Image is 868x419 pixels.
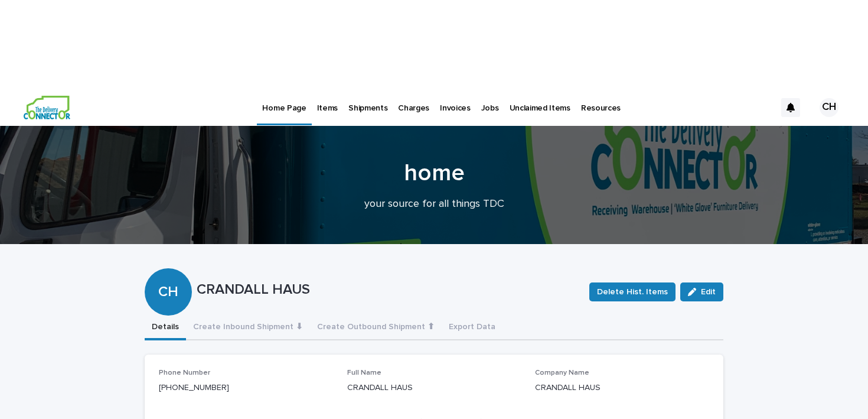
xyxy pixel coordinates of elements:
[257,89,311,124] a: Home Page
[145,236,192,301] div: CH
[159,384,229,392] a: [PHONE_NUMBER]
[198,198,670,211] p: your source for all things TDC
[510,89,570,113] p: Unclaimed Items
[581,89,621,113] p: Resources
[145,159,723,187] h1: home
[159,369,210,376] span: Phone Number
[701,288,716,296] span: Edit
[476,89,504,125] a: Jobs
[481,89,499,113] p: Jobs
[312,89,343,125] a: Items
[393,89,435,125] a: Charges
[348,89,387,113] p: Shipments
[343,89,393,125] a: Shipments
[317,89,338,113] p: Items
[197,281,580,298] p: CRANDALL HAUS
[504,89,576,125] a: Unclaimed Items
[398,89,429,113] p: Charges
[310,316,442,340] button: Create Outbound Shipment ⬆
[535,382,709,394] p: CRANDALL HAUS
[820,98,838,117] div: CH
[262,89,306,113] p: Home Page
[186,316,310,340] button: Create Inbound Shipment ⬇
[535,369,589,376] span: Company Name
[145,316,186,340] button: Details
[597,286,668,298] span: Delete Hist. Items
[347,382,521,394] p: CRANDALL HAUS
[680,282,723,301] button: Edit
[576,89,626,125] a: Resources
[589,282,676,301] button: Delete Hist. Items
[347,369,381,376] span: Full Name
[442,316,502,340] button: Export Data
[24,96,70,119] img: aCWQmA6OSGG0Kwt8cj3c
[440,89,471,113] p: Invoices
[435,89,476,125] a: Invoices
